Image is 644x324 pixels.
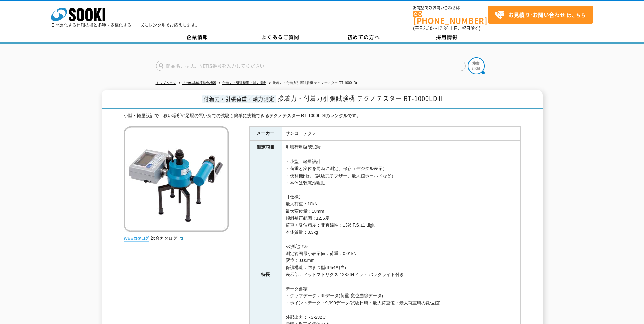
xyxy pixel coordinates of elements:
[413,11,488,24] a: [PHONE_NUMBER]
[249,126,282,141] th: メーカー
[405,32,489,42] a: 採用情報
[202,95,276,103] span: 付着力・引張荷重・軸力測定
[156,32,239,42] a: 企業情報
[249,141,282,155] th: 測定項目
[222,81,266,85] a: 付着力・引張荷重・軸力測定
[268,79,358,87] li: 接着力・付着力引張試験機 テクノテスター RT-1000LDⅡ
[488,6,593,24] a: お見積り･お問い合わせはこちら
[413,6,488,10] span: お電話でのお問い合わせは
[322,32,405,42] a: 初めての方へ
[282,141,520,155] td: 引張荷重確認試験
[278,94,444,103] span: 接着力・付着力引張試験機 テクノテスター RT-1000LDⅡ
[124,126,229,232] img: 接着力・付着力引張試験機 テクノテスター RT-1000LDⅡ
[51,23,200,27] p: 日々進化する計測技術と多種・多様化するニーズにレンタルでお応えします。
[468,57,485,74] img: btn_search.png
[413,25,480,31] span: (平日 ～ 土日、祝日除く)
[508,11,565,19] strong: お見積り･お問い合わせ
[282,126,520,141] td: サンコーテクノ
[437,25,449,31] span: 17:30
[239,32,322,42] a: よくあるご質問
[423,25,433,31] span: 8:50
[182,81,216,85] a: その他非破壊検査機器
[156,81,176,85] a: トップページ
[495,10,586,20] span: はこちら
[124,235,149,242] img: webカタログ
[347,33,380,41] span: 初めての方へ
[124,112,521,120] div: 小型・軽量設計で、狭い場所や足場の悪い所での試験も簡単に実施できるテクノテスター RT-1000LDⅡのレンタルです。
[151,236,184,241] a: 総合カタログ
[156,61,466,71] input: 商品名、型式、NETIS番号を入力してください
